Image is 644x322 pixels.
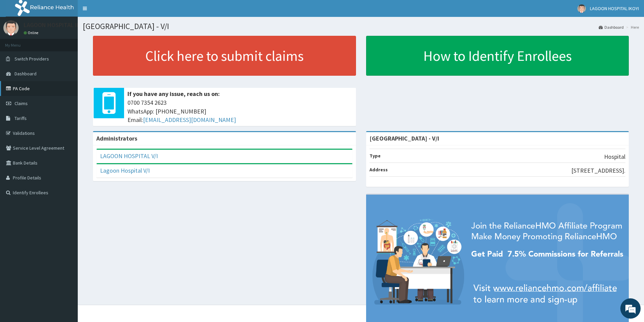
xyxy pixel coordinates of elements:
[15,115,27,121] span: Tariffs
[577,4,586,13] img: User Image
[571,166,625,175] p: [STREET_ADDRESS].
[3,20,19,35] img: User Image
[599,24,624,30] a: Dashboard
[127,98,353,124] span: 0700 7354 2623 WhatsApp: [PHONE_NUMBER] Email:
[24,30,40,35] a: Online
[624,24,639,30] li: Here
[24,22,89,28] p: LAGOON HOSPITAL IKOYI
[96,134,137,142] b: Administrators
[590,5,639,11] span: LAGOON HOSPITAL IKOYI
[366,36,629,76] a: How to Identify Enrollees
[100,152,158,160] a: LAGOON HOSPITAL V/I
[83,22,639,31] h1: [GEOGRAPHIC_DATA] - V/I
[93,36,356,76] a: Click here to submit claims
[15,56,49,62] span: Switch Providers
[15,71,37,77] span: Dashboard
[604,152,625,161] p: Hospital
[143,116,236,124] a: [EMAIL_ADDRESS][DOMAIN_NAME]
[369,167,388,173] b: Address
[369,134,439,142] strong: [GEOGRAPHIC_DATA] - V/I
[15,100,28,106] span: Claims
[100,167,150,174] a: Lagoon Hospital V/I
[369,153,381,159] b: Type
[127,90,220,98] b: If you have any issue, reach us on:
